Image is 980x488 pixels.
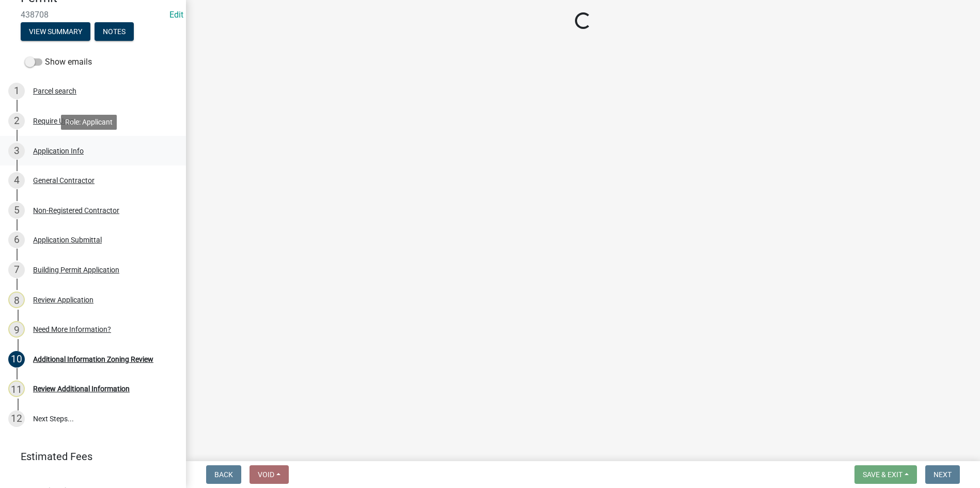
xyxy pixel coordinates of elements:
a: Estimated Fees [8,446,169,467]
div: 11 [8,380,25,397]
div: Role: Applicant [61,115,117,130]
div: 5 [8,202,25,219]
button: Void [250,465,289,484]
div: Review Application [33,296,94,303]
div: 8 [8,292,25,308]
div: 7 [8,262,25,278]
wm-modal-confirm: Summary [21,28,90,36]
div: 6 [8,232,25,248]
wm-modal-confirm: Edit Application Number [169,10,183,20]
div: 1 [8,83,25,99]
button: Back [206,465,241,484]
button: Notes [95,22,134,41]
div: 12 [8,410,25,427]
button: View Summary [21,22,90,41]
button: Next [925,465,960,484]
div: General Contractor [33,177,95,184]
div: 2 [8,113,25,129]
div: 3 [8,143,25,159]
div: Non-Registered Contractor [33,207,119,214]
div: Additional Information Zoning Review [33,356,153,363]
div: Need More Information? [33,326,111,333]
wm-modal-confirm: Notes [95,28,134,36]
button: Save & Exit [854,465,917,484]
div: Require User [33,117,73,125]
div: 10 [8,351,25,368]
div: Application Submittal [33,236,102,243]
div: Parcel search [33,87,76,95]
label: Show emails [25,56,92,68]
div: Building Permit Application [33,266,119,273]
span: 438708 [21,10,165,20]
div: Review Additional Information [33,385,130,392]
span: Save & Exit [863,470,903,479]
span: Void [258,470,274,479]
div: Application Info [33,147,84,155]
span: Next [934,470,952,479]
div: 9 [8,321,25,338]
div: 4 [8,172,25,189]
span: Back [214,470,233,479]
a: Edit [169,10,183,20]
